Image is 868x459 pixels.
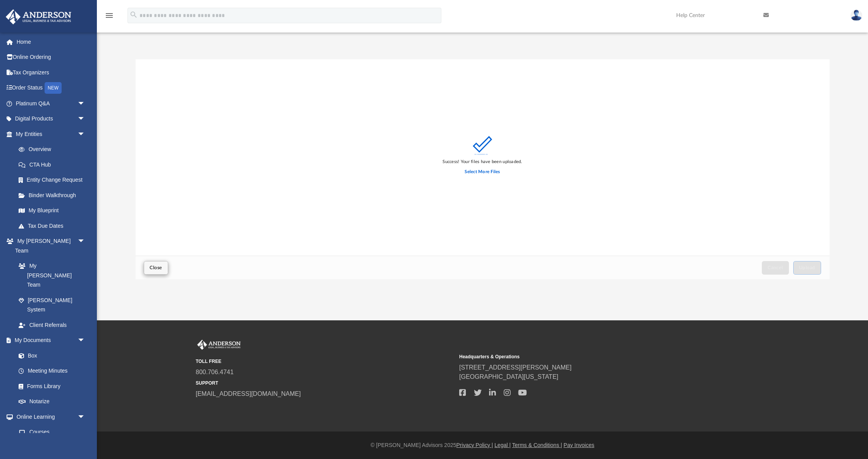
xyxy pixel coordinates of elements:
[5,80,97,96] a: Order StatusNEW
[799,265,815,270] span: Upload
[5,50,97,65] a: Online Ordering
[11,258,89,293] a: My [PERSON_NAME] Team
[11,172,97,188] a: Entity Change Request
[11,348,89,363] a: Box
[762,261,789,275] button: Cancel
[77,234,93,249] span: arrow_drop_down
[77,96,93,112] span: arrow_drop_down
[5,111,97,127] a: Digital Productsarrow_drop_down
[494,442,511,448] a: Legal |
[105,11,114,20] i: menu
[196,390,301,397] a: [EMAIL_ADDRESS][DOMAIN_NAME]
[11,317,93,333] a: Client Referrals
[5,65,97,80] a: Tax Organizers
[465,168,500,175] label: Select More Files
[11,203,93,218] a: My Blueprint
[77,126,93,142] span: arrow_drop_down
[196,340,242,350] img: Anderson Advisors Platinum Portal
[11,142,97,157] a: Overview
[11,292,93,317] a: [PERSON_NAME] System
[11,363,93,379] a: Meeting Minutes
[136,59,830,280] div: Upload
[196,380,454,387] small: SUPPORT
[512,442,562,448] a: Terms & Conditions |
[105,15,114,20] a: menu
[45,82,62,94] div: NEW
[11,218,97,234] a: Tax Due Dates
[150,265,162,270] span: Close
[443,158,522,165] div: Success! Your files have been uploaded.
[136,59,830,256] div: grid
[196,358,454,365] small: TOLL FREE
[851,10,862,21] img: User Pic
[144,261,168,275] button: Close
[456,442,493,448] a: Privacy Policy |
[77,111,93,127] span: arrow_drop_down
[11,425,93,440] a: Courses
[563,442,594,448] a: Pay Invoices
[459,353,717,360] small: Headquarters & Operations
[5,34,97,50] a: Home
[196,369,234,375] a: 800.706.4741
[793,261,821,275] button: Upload
[5,409,93,425] a: Online Learningarrow_drop_down
[77,409,93,425] span: arrow_drop_down
[5,96,97,111] a: Platinum Q&Aarrow_drop_down
[11,394,93,409] a: Notarize
[459,364,572,371] a: [STREET_ADDRESS][PERSON_NAME]
[11,157,97,172] a: CTA Hub
[97,441,868,449] div: © [PERSON_NAME] Advisors 2025
[3,9,74,24] img: Anderson Advisors Platinum Portal
[5,234,93,258] a: My [PERSON_NAME] Teamarrow_drop_down
[11,187,97,203] a: Binder Walkthrough
[5,126,97,142] a: My Entitiesarrow_drop_down
[768,265,783,270] span: Cancel
[459,373,558,380] a: [GEOGRAPHIC_DATA][US_STATE]
[11,378,89,394] a: Forms Library
[77,333,93,349] span: arrow_drop_down
[5,333,93,348] a: My Documentsarrow_drop_down
[129,10,138,19] i: search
